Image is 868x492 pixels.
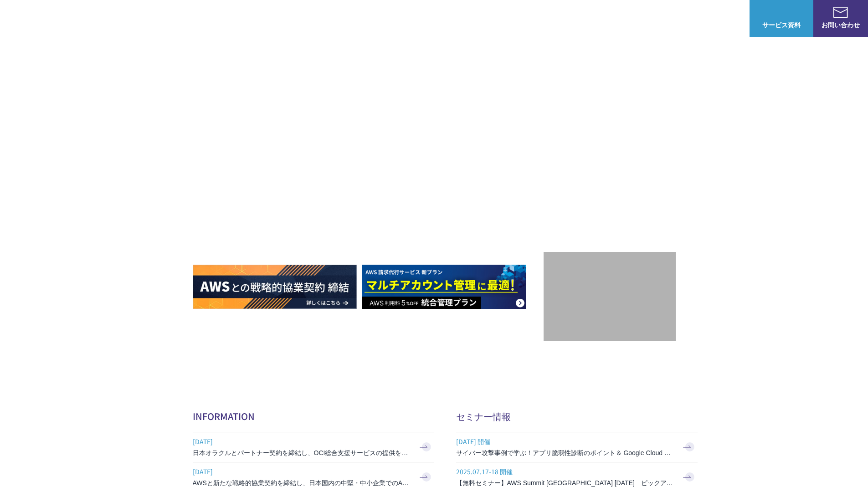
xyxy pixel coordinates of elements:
[474,14,509,23] p: サービス
[558,175,662,210] p: 最上位プレミアティア サービスパートナー
[456,465,675,478] span: 2025.07.17-18 開催
[750,20,813,30] span: サービス資料
[193,465,411,478] span: [DATE]
[362,265,526,309] img: AWS請求代行サービス 統合管理プラン
[774,7,789,18] img: AWS総合支援サービス C-Chorus サービス資料
[193,435,411,448] span: [DATE]
[833,7,848,18] img: お問い合わせ
[456,410,698,423] h2: セミナー情報
[193,410,434,423] h2: INFORMATION
[618,14,644,23] a: 導入事例
[456,435,675,448] span: [DATE] 開催
[193,432,434,462] a: [DATE] 日本オラクルとパートナー契約を締結し、OCI総合支援サービスの提供を開始
[14,7,171,29] a: AWS総合支援サービス C-Chorus NHN テコラスAWS総合支援サービス
[193,448,411,457] h3: 日本オラクルとパートナー契約を締結し、OCI総合支援サービスの提供を開始
[456,478,675,487] h3: 【無料セミナー】AWS Summit [GEOGRAPHIC_DATA] [DATE] ピックアップセッション
[715,14,740,23] a: ログイン
[193,101,544,141] p: AWSの導入からコスト削減、 構成・運用の最適化からデータ活用まで 規模や業種業態を問わない マネージドサービスで
[193,478,411,487] h3: AWSと新たな戦略的協業契約を締結し、日本国内の中堅・中小企業でのAWS活用を加速
[456,462,698,492] a: 2025.07.17-18 開催 【無料セミナー】AWS Summit [GEOGRAPHIC_DATA] [DATE] ピックアップセッション
[193,265,357,309] img: AWSとの戦略的協業契約 締結
[662,14,697,23] p: ナレッジ
[813,20,868,30] span: お問い合わせ
[456,432,698,462] a: [DATE] 開催 サイバー攻撃事例で学ぶ！アプリ脆弱性診断のポイント＆ Google Cloud セキュリティ対策
[527,14,600,23] p: 業種別ソリューション
[193,150,544,237] h1: AWS ジャーニーの 成功を実現
[105,9,171,28] span: NHN テコラス AWS総合支援サービス
[599,175,620,189] em: AWS
[456,448,675,457] h3: サイバー攻撃事例で学ぶ！アプリ脆弱性診断のポイント＆ Google Cloud セキュリティ対策
[434,14,456,23] p: 強み
[569,82,651,164] img: AWSプレミアティアサービスパートナー
[562,266,657,332] img: 契約件数
[193,462,434,492] a: [DATE] AWSと新たな戦略的協業契約を締結し、日本国内の中堅・中小企業でのAWS活用を加速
